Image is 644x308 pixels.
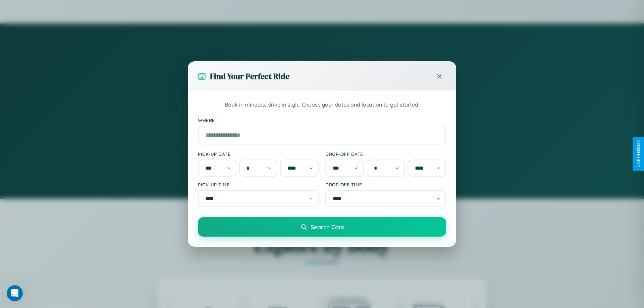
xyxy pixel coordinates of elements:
label: Drop-off Time [325,182,446,187]
label: Where [198,117,446,123]
label: Drop-off Date [325,151,446,157]
h3: Find Your Perfect Ride [210,71,289,82]
button: Search Cars [198,217,446,237]
label: Pick-up Time [198,182,319,187]
label: Pick-up Date [198,151,319,157]
span: Search Cars [311,223,344,231]
p: Book in minutes, drive in style. Choose your dates and location to get started. [198,101,446,109]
